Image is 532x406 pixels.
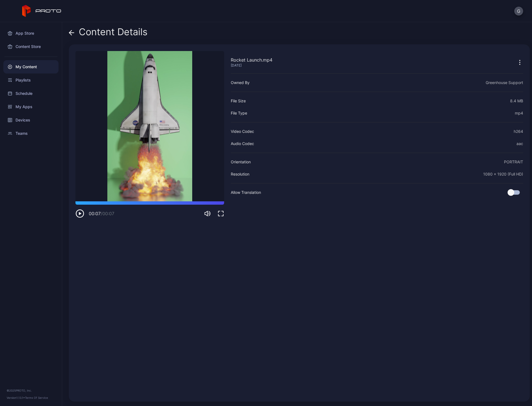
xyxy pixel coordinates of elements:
[231,128,254,135] div: Video Codec
[231,110,247,116] div: File Type
[3,40,59,53] a: Content Store
[101,211,114,216] span: / 00:07
[231,189,261,196] div: Allow Translation
[515,110,523,116] div: mp4
[3,87,59,100] a: Schedule
[3,60,59,73] a: My Content
[231,159,251,165] div: Orientation
[7,396,25,399] span: Version 1.13.1 •
[231,98,246,104] div: File Size
[504,159,523,165] div: PORTRAIT
[7,388,55,393] div: © 2025 PROTO, Inc.
[231,140,254,147] div: Audio Codec
[231,171,249,177] div: Resolution
[514,7,523,16] button: G
[516,140,523,147] div: aac
[69,27,148,40] div: Content Details
[483,171,523,177] div: 1080 x 1920 (Full HD)
[25,396,48,399] a: Terms Of Service
[3,27,59,40] a: App Store
[510,98,523,104] div: 8.4 MB
[231,63,272,68] div: [DATE]
[3,127,59,140] a: Teams
[231,57,272,63] div: Rocket Launch.mp4
[75,51,224,201] video: Sorry, your browser doesn‘t support embedded videos
[514,128,523,135] div: h264
[3,100,59,113] a: My Apps
[3,73,59,87] a: Playlists
[3,113,59,127] a: Devices
[89,210,114,217] div: 00:07
[486,79,523,86] div: Greenhouse Support
[231,79,250,86] div: Owned By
